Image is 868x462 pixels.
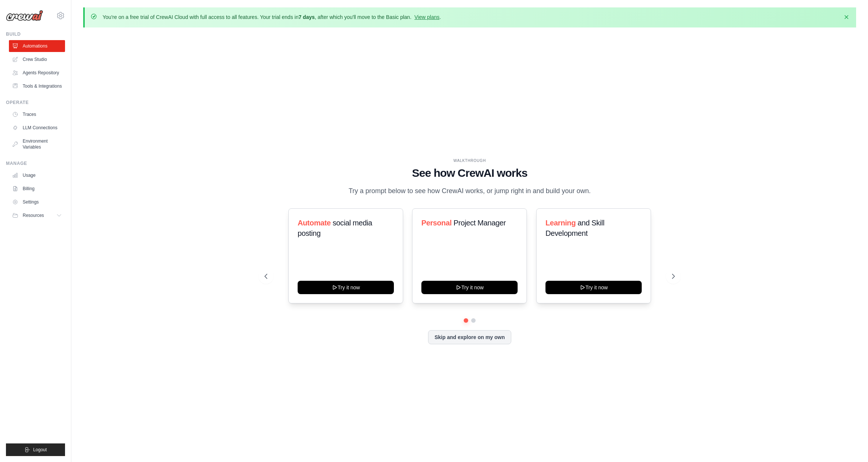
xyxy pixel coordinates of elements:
[414,14,439,20] a: View plans
[9,80,65,92] a: Tools & Integrations
[265,166,675,180] h1: See how CrewAI works
[428,330,511,344] button: Skip and explore on my own
[545,219,576,227] span: Learning
[345,186,595,196] p: Try a prompt below to see how CrewAI works, or jump right in and build your own.
[9,169,65,181] a: Usage
[298,281,394,294] button: Try it now
[6,10,43,21] img: Logo
[454,219,506,227] span: Project Manager
[298,14,315,20] strong: 7 days
[9,196,65,208] a: Settings
[298,219,372,237] span: social media posting
[9,209,65,221] button: Resources
[9,183,65,195] a: Billing
[23,212,44,218] span: Resources
[33,447,47,453] span: Logout
[9,67,65,79] a: Agents Repository
[9,40,65,52] a: Automations
[9,53,65,65] a: Crew Studio
[103,13,441,21] p: You're on a free trial of CrewAI Cloud with full access to all features. Your trial ends in , aft...
[6,31,65,37] div: Build
[6,100,65,105] div: Operate
[545,219,604,237] span: and Skill Development
[9,122,65,134] a: LLM Connections
[9,135,65,153] a: Environment Variables
[6,443,65,456] button: Logout
[545,281,642,294] button: Try it now
[421,281,518,294] button: Try it now
[265,158,675,163] div: WALKTHROUGH
[6,160,65,166] div: Manage
[298,219,331,227] span: Automate
[421,219,451,227] span: Personal
[9,108,65,120] a: Traces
